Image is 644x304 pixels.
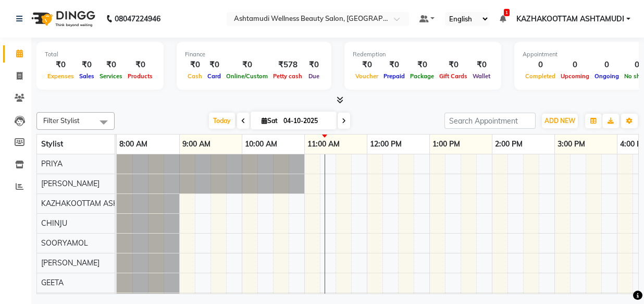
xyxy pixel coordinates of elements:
[185,50,323,59] div: Finance
[117,137,150,152] a: 8:00 AM
[180,137,213,152] a: 9:00 AM
[305,137,342,152] a: 11:00 AM
[45,50,155,59] div: Total
[205,72,224,80] span: Card
[492,137,525,152] a: 2:00 PM
[470,72,493,80] span: Wallet
[558,59,592,71] div: 0
[444,113,536,129] input: Search Appointment
[45,72,77,80] span: Expenses
[205,59,224,71] div: ₹0
[185,59,205,71] div: ₹0
[77,59,97,71] div: ₹0
[41,179,100,188] span: [PERSON_NAME]
[437,59,470,71] div: ₹0
[592,72,622,80] span: Ongoing
[41,139,63,149] span: Stylist
[41,218,67,228] span: CHINJU
[41,159,63,168] span: PRIYA
[470,59,493,71] div: ₹0
[224,59,270,71] div: ₹0
[270,72,305,80] span: Petty cash
[504,9,510,16] span: 1
[115,4,160,33] b: 08047224946
[367,137,404,152] a: 12:00 PM
[353,50,493,59] div: Redemption
[77,72,97,80] span: Sales
[45,59,77,71] div: ₹0
[523,59,558,71] div: 0
[97,72,125,80] span: Services
[43,116,80,125] span: Filter Stylist
[224,72,270,80] span: Online/Custom
[27,4,98,33] img: logo
[437,72,470,80] span: Gift Cards
[41,238,88,248] span: SOORYAMOL
[242,137,280,152] a: 10:00 AM
[592,59,622,71] div: 0
[280,113,332,129] input: 2025-10-04
[209,113,235,129] span: Today
[544,117,575,125] span: ADD NEW
[41,199,146,208] span: KAZHAKOOTTAM ASHTAMUDI
[97,59,125,71] div: ₹0
[555,137,588,152] a: 3:00 PM
[381,72,407,80] span: Prepaid
[407,59,437,71] div: ₹0
[500,14,506,23] a: 1
[125,72,155,80] span: Products
[558,72,592,80] span: Upcoming
[259,117,280,125] span: Sat
[542,114,578,128] button: ADD NEW
[353,59,381,71] div: ₹0
[41,258,100,267] span: [PERSON_NAME]
[125,59,155,71] div: ₹0
[407,72,437,80] span: Package
[305,59,323,71] div: ₹0
[516,14,624,25] span: KAZHAKOOTTAM ASHTAMUDI
[185,72,205,80] span: Cash
[41,278,64,287] span: GEETA
[430,137,463,152] a: 1:00 PM
[353,72,381,80] span: Voucher
[523,72,558,80] span: Completed
[270,59,305,71] div: ₹578
[306,72,322,80] span: Due
[381,59,407,71] div: ₹0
